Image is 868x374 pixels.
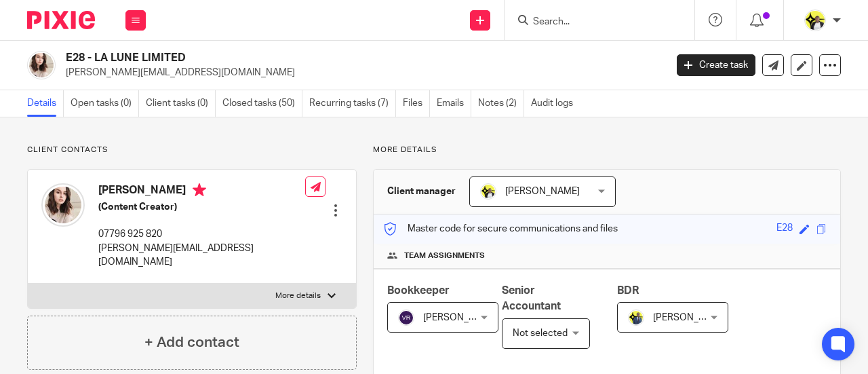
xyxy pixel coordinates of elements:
a: Recurring tasks (7) [309,90,396,117]
span: [PERSON_NAME] [423,313,498,322]
p: More details [275,291,321,301]
span: Not selected [513,329,568,338]
img: Lucy%20Evenden%20(Lucy%20Moon).jpg [27,51,56,79]
h5: (Content Creator) [98,200,305,214]
p: [PERSON_NAME][EMAIL_ADDRESS][DOMAIN_NAME] [98,242,305,269]
p: Client contacts [27,145,357,155]
img: Lucy%20Evenden%20(Lucy%20Moon).jpg [41,183,85,227]
h2: E28 - LA LUNE LIMITED [66,51,538,65]
a: Audit logs [531,90,580,117]
p: More details [373,145,841,155]
img: Carine-Starbridge.jpg [804,10,826,31]
i: Primary [193,183,206,197]
p: 07796 925 820 [98,227,305,241]
input: Search [532,16,654,29]
a: Open tasks (0) [71,90,139,117]
span: Bookkeeper [387,285,450,296]
img: svg%3E [398,310,414,326]
p: [PERSON_NAME][EMAIL_ADDRESS][DOMAIN_NAME] [66,66,656,79]
span: [PERSON_NAME] [653,313,728,322]
a: Closed tasks (50) [222,90,302,117]
a: Create task [677,54,755,76]
a: Notes (2) [478,90,524,117]
img: Carine-Starbridge.jpg [480,183,496,200]
span: BDR [617,285,639,296]
h4: [PERSON_NAME] [98,183,305,200]
a: Emails [437,90,471,117]
a: Files [403,90,430,117]
img: Pixie [27,11,95,29]
p: Master code for secure communications and files [384,222,618,236]
h4: + Add contact [144,332,239,353]
span: Senior Accountant [502,285,561,312]
span: [PERSON_NAME] [505,187,580,196]
h3: Client manager [387,185,456,198]
div: E28 [776,221,793,237]
a: Details [27,90,64,117]
span: Team assignments [404,250,485,261]
a: Client tasks (0) [146,90,216,117]
img: Dennis-Starbridge.jpg [628,310,644,326]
